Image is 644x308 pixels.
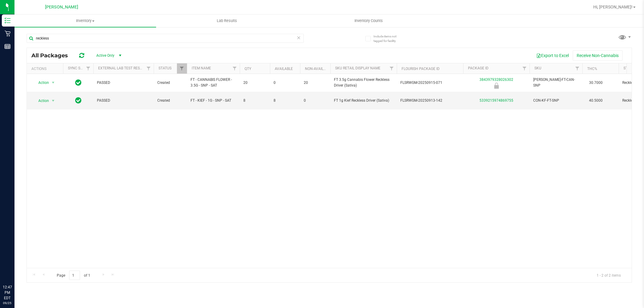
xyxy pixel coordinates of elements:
[177,63,187,74] a: Filter
[31,67,61,71] div: Actions
[209,18,245,24] span: Lab Results
[520,63,530,74] a: Filter
[400,80,460,86] span: FLSRWGM-20250915-071
[45,5,78,10] span: [PERSON_NAME]
[27,34,304,43] input: Search Package ID, Item Name, SKU, Lot or Part Number...
[68,66,91,70] a: Sync Status
[479,98,513,103] a: 5339215974869755
[304,80,327,86] span: 20
[387,63,397,74] a: Filter
[144,63,154,74] a: Filter
[156,14,298,27] a: Lab Results
[33,78,49,87] span: Action
[3,301,12,305] p: 09/25
[5,30,11,37] inline-svg: Retail
[305,67,332,71] a: Non-Available
[31,52,74,59] span: All Packages
[373,34,404,43] span: Include items not tagged for facility
[534,66,541,70] a: SKU
[479,78,513,82] a: 3843979328026302
[623,66,636,70] a: Strain
[230,63,240,74] a: Filter
[335,66,380,70] a: Sku Retail Display Name
[5,17,11,24] inline-svg: Inventory
[334,98,393,103] span: FT 1g Kief Reckless Driver (Sativa)
[97,98,150,103] span: PASSED
[572,63,582,74] a: Filter
[593,5,633,9] span: Hi, [PERSON_NAME]!
[191,98,236,103] span: FT - KIEF - 1G - SNP - SAT
[532,50,573,61] button: Export to Excel
[192,66,211,70] a: Item Name
[586,78,606,87] span: 30.7000
[533,98,579,103] span: CON-KF-FT-SNP
[75,96,82,105] span: In Sync
[69,271,80,280] input: 1
[83,63,93,74] a: Filter
[468,66,489,70] a: Package ID
[592,271,626,280] span: 1 - 2 of 2 items
[5,43,11,49] inline-svg: Reports
[298,14,439,27] a: Inventory Counts
[587,67,597,71] a: THC%
[297,34,301,42] span: Clear
[586,96,606,105] span: 40.5000
[98,66,146,70] a: External Lab Test Result
[462,83,530,89] div: Quarantine
[14,18,156,24] span: Inventory
[274,80,296,86] span: 0
[50,97,57,105] span: select
[533,77,579,88] span: [PERSON_NAME]-FT-CAN-SNP
[6,260,24,278] iframe: Resource center
[245,67,251,71] a: Qty
[157,98,183,103] span: Created
[304,98,327,103] span: 0
[334,77,393,88] span: FT 3.5g Cannabis Flower Reckless Driver (Sativa)
[157,80,183,86] span: Created
[159,66,171,70] a: Status
[274,98,296,103] span: 8
[3,284,12,301] p: 12:47 PM EDT
[346,18,391,24] span: Inventory Counts
[191,77,236,88] span: FT - CANNABIS FLOWER - 3.5G - SNP - SAT
[50,78,57,87] span: select
[402,67,440,71] a: Flourish Package ID
[75,78,82,87] span: In Sync
[97,80,150,86] span: PASSED
[573,50,623,61] button: Receive Non-Cannabis
[400,98,460,103] span: FLSRWGM-20250913-142
[52,271,95,280] span: Page of 1
[243,98,266,103] span: 8
[243,80,266,86] span: 20
[275,67,293,71] a: Available
[14,14,156,27] a: Inventory
[33,97,49,105] span: Action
